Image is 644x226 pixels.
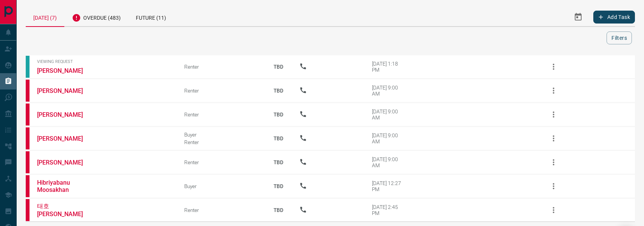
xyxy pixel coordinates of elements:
[269,104,288,125] p: TBD
[26,127,30,149] div: property.ca
[569,8,587,26] button: Select Date Range
[184,139,258,145] div: Renter
[26,56,30,78] div: condos.ca
[26,151,30,173] div: property.ca
[372,108,404,121] div: [DATE] 9:00 AM
[184,207,258,213] div: Renter
[37,67,94,74] a: [PERSON_NAME]
[372,61,404,73] div: [DATE] 1:18 PM
[184,159,258,165] div: Renter
[37,202,94,218] a: 태호 [PERSON_NAME]
[26,8,64,27] div: [DATE] (7)
[269,56,288,77] p: TBD
[37,111,94,118] a: [PERSON_NAME]
[37,159,94,166] a: [PERSON_NAME]
[184,111,258,118] div: Renter
[372,156,404,168] div: [DATE] 9:00 AM
[26,80,30,102] div: property.ca
[37,135,94,142] a: [PERSON_NAME]
[372,85,404,97] div: [DATE] 9:00 AM
[607,31,632,44] button: Filters
[269,80,288,101] p: TBD
[128,8,174,26] div: Future (11)
[184,88,258,94] div: Renter
[372,204,404,216] div: [DATE] 2:45 PM
[37,59,173,64] span: Viewing Request
[184,132,258,138] div: Buyer
[37,87,94,94] a: [PERSON_NAME]
[26,199,30,221] div: property.ca
[372,180,404,192] div: [DATE] 12:27 PM
[269,200,288,220] p: TBD
[26,175,30,197] div: property.ca
[184,64,258,70] div: Renter
[64,8,128,26] div: Overdue (483)
[269,128,288,149] p: TBD
[26,104,30,126] div: property.ca
[184,183,258,189] div: Buyer
[37,179,94,193] a: Hibriyabanu Moosakhan
[269,152,288,173] p: TBD
[269,176,288,196] p: TBD
[593,11,635,24] button: Add Task
[372,132,404,144] div: [DATE] 9:00 AM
